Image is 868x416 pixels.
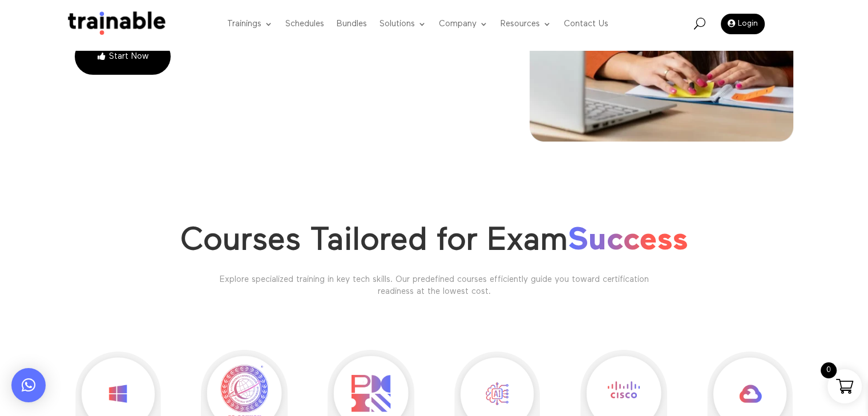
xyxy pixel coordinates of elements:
a: Start Now [75,38,171,75]
span: U [693,18,705,29]
a: Solutions [380,2,426,47]
h2: Courses Tailored for Exam [75,222,794,266]
span: Success [568,225,688,257]
a: Schedules [285,2,324,47]
a: Login [721,14,765,34]
span: 0 [821,362,837,378]
a: Contact Us [564,2,608,47]
a: Bundles [337,2,367,47]
a: Trainings [227,2,273,47]
a: Resources [500,2,551,47]
div: Explore specialized training in key tech skills. Our predefined courses efficiently guide you tow... [216,273,653,297]
a: Company [439,2,488,47]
